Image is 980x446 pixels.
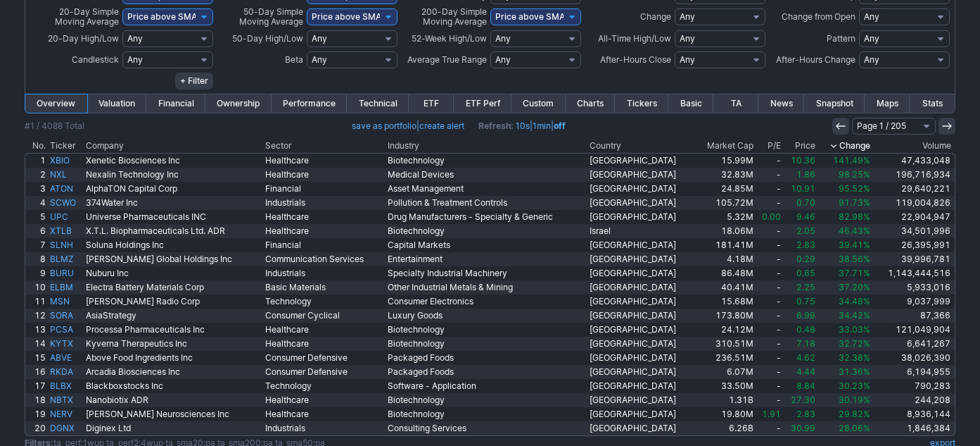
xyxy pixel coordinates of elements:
[817,168,873,182] a: 98.25%
[756,323,783,337] a: -
[839,254,870,264] span: 38.56%
[587,407,696,421] a: [GEOGRAPHIC_DATA]
[817,196,873,210] a: 91.73%
[756,154,783,168] a: -
[756,309,783,323] a: -
[48,168,84,182] a: NXL
[817,238,873,252] a: 39.41%
[84,337,263,351] a: Kyverna Therapeutics Inc
[48,323,84,337] a: PCSA
[272,94,348,113] a: Performance
[84,168,263,182] a: Nexalin Technology Inc
[48,224,84,238] a: XTLB
[791,395,815,405] span: 27.30
[263,407,386,421] a: Healthcare
[386,407,587,421] a: Biotechnology
[695,168,756,182] a: 32.83M
[533,120,551,131] a: 1min
[25,168,48,182] a: 2
[587,224,696,238] a: Israel
[796,366,815,377] span: 4.44
[839,225,870,236] span: 46.43%
[386,182,587,196] a: Asset Management
[587,154,696,168] a: [GEOGRAPHIC_DATA]
[25,210,48,224] a: 5
[263,252,386,266] a: Communication Services
[783,196,817,210] a: 0.70
[791,183,815,194] span: 10.91
[756,295,783,309] a: -
[783,252,817,266] a: 0.29
[25,295,48,309] a: 11
[910,94,955,113] a: Stats
[48,154,84,168] a: XBIO
[695,224,756,238] a: 18.06M
[84,196,263,210] a: 374Water Inc
[695,210,756,224] a: 5.32M
[263,323,386,337] a: Healthcare
[263,210,386,224] a: Healthcare
[796,282,815,292] span: 2.25
[695,266,756,280] a: 86.48M
[25,337,48,351] a: 14
[48,295,84,309] a: MSN
[872,309,955,323] a: 87,366
[756,365,783,379] a: -
[796,211,815,222] span: 9.46
[587,210,696,224] a: [GEOGRAPHIC_DATA]
[48,407,84,421] a: NERV
[872,252,955,266] a: 39,996,781
[25,407,48,421] a: 19
[386,266,587,280] a: Specialty Industrial Machinery
[817,309,873,323] a: 34.42%
[695,252,756,266] a: 4.18M
[817,210,873,224] a: 82.98%
[783,365,817,379] a: 4.44
[146,94,205,113] a: Financial
[84,365,263,379] a: Arcadia Biosciences Inc
[695,182,756,196] a: 24.85M
[783,393,817,407] a: 27.30
[48,196,84,210] a: SCWO
[827,33,855,44] span: Pattern
[587,351,696,365] a: [GEOGRAPHIC_DATA]
[25,421,48,435] a: 20
[839,324,870,335] span: 33.03%
[872,365,955,379] a: 6,194,955
[804,94,865,113] a: Snapshot
[796,254,815,264] span: 0.29
[833,155,870,166] span: 141.49%
[285,54,303,65] span: Beta
[386,210,587,224] a: Drug Manufacturers - Specialty & Generic
[796,296,815,306] span: 0.75
[421,6,487,27] span: 200-Day Simple Moving Average
[796,338,815,349] span: 7.18
[783,309,817,323] a: 6.99
[25,365,48,379] a: 16
[817,154,873,168] a: 141.49%
[817,365,873,379] a: 31.36%
[386,224,587,238] a: Biotechnology
[817,323,873,337] a: 33.03%
[872,421,955,435] a: 1,846,384
[454,94,511,113] a: ETF Perf
[872,238,955,252] a: 26,395,991
[48,337,84,351] a: KYTX
[839,296,870,306] span: 34.48%
[758,94,804,113] a: News
[87,94,147,113] a: Valuation
[817,421,873,435] a: 28.06%
[782,11,855,22] span: Change from Open
[25,154,48,168] a: 1
[695,407,756,421] a: 19.80M
[587,252,696,266] a: [GEOGRAPHIC_DATA]
[783,280,817,295] a: 2.25
[839,409,870,419] span: 29.82%
[783,168,817,182] a: 1.86
[263,351,386,365] a: Consumer Defensive
[84,421,263,435] a: Diginex Ltd
[84,393,263,407] a: Nanobiotix ADR
[386,337,587,351] a: Biotechnology
[25,94,87,113] a: Overview
[839,338,870,349] span: 32.72%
